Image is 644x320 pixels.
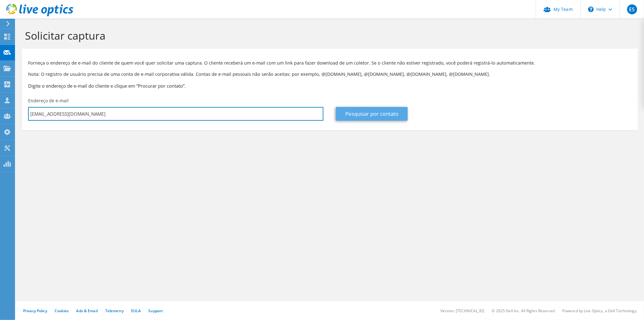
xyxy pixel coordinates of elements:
p: Nota: O registro de usuário precisa de uma conta de e-mail corporativa válida. Contas de e-mail p... [28,71,632,78]
svg: \n [588,7,594,12]
span: ES [627,4,637,14]
a: Support [148,308,163,313]
a: Privacy Policy [23,308,47,313]
a: Ads & Email [76,308,98,313]
li: Version: [TECHNICAL_ID] [440,308,484,313]
h3: Digite o endereço de e-mail do cliente e clique em “Procurar por contato”. [28,82,632,89]
label: Endereço de e-mail [28,98,69,104]
a: Cookies [55,308,69,313]
h1: Solicitar captura [25,29,632,42]
a: Pesquisar por contato [336,107,408,121]
li: Powered by Live Optics, a Dell Technology [562,308,637,313]
a: Telemetry [105,308,124,313]
li: © 2025 Dell Inc. All Rights Reserved [492,308,555,313]
a: EULA [131,308,141,313]
p: Forneça o endereço de e-mail do cliente de quem você quer solicitar uma captura. O cliente recebe... [28,60,632,66]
